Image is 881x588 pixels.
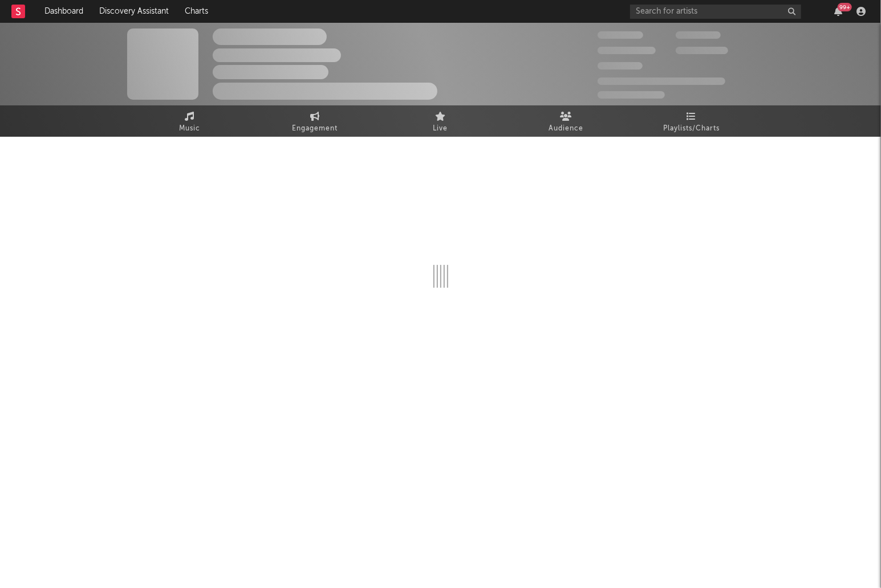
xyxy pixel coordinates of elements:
[663,122,720,136] span: Playlists/Charts
[676,47,728,54] span: 1,000,000
[549,122,583,136] span: Audience
[598,47,656,54] span: 50,000,000
[433,122,448,136] span: Live
[629,105,754,137] a: Playlists/Charts
[630,5,801,19] input: Search for artists
[676,31,721,39] span: 100,000
[598,77,725,85] span: 50,000,000 Monthly Listeners
[179,122,200,136] span: Music
[834,7,842,16] button: 99+
[504,105,629,137] a: Audience
[598,31,643,39] span: 300,000
[127,105,253,137] a: Music
[253,105,378,137] a: Engagement
[378,105,504,137] a: Live
[838,3,852,11] div: 99 +
[293,122,338,136] span: Engagement
[598,91,665,99] span: Jump Score: 85.0
[598,62,643,70] span: 100,000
